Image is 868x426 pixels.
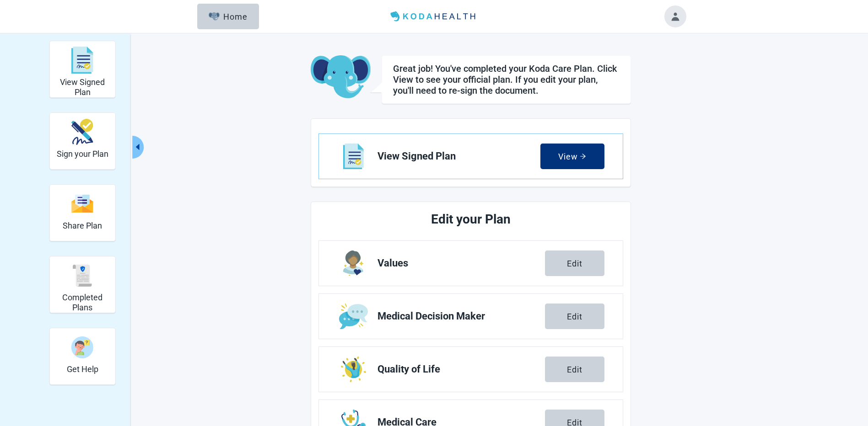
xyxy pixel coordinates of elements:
img: Koda Health [387,9,481,24]
img: svg%3e [71,265,93,287]
div: Get Help [49,328,116,385]
h1: Great job! You've completed your Koda Care Plan. Click View to see your official plan. If you edi... [393,63,620,96]
div: Home [209,12,248,21]
a: View View Signed Plan section [319,134,623,179]
div: Edit [567,365,582,374]
button: Edit [545,357,604,382]
a: Edit Quality of Life section [319,347,623,392]
button: Viewarrow-right [540,144,604,169]
span: Values [377,258,545,269]
button: ElephantHome [197,4,259,29]
h2: Completed Plans [54,293,112,312]
img: person-question-x68TBcxA.svg [71,336,93,358]
h2: Share Plan [63,221,102,231]
img: svg%3e [71,47,93,74]
div: View [558,152,586,161]
span: Medical Decision Maker [377,311,545,322]
span: View Signed Plan [377,151,540,162]
h2: Edit your Plan [353,209,589,229]
h2: Sign your Plan [57,149,108,159]
img: Elephant [209,12,220,21]
button: Edit [545,304,604,329]
img: svg%3e [71,194,93,213]
button: Toggle account menu [664,5,686,27]
span: arrow-right [580,153,586,160]
button: Collapse menu [132,136,144,159]
img: Koda Elephant [311,55,371,99]
div: Edit [567,312,582,321]
span: caret-left [133,143,142,151]
div: Share Plan [49,184,116,241]
div: View Signed Plan [49,41,116,98]
div: Completed Plans [49,256,116,313]
img: make_plan_official-CpYJDfBD.svg [71,119,93,145]
a: Edit Medical Decision Maker section [319,294,623,339]
h2: View Signed Plan [54,77,112,97]
span: Quality of Life [377,364,545,375]
h2: Get Help [67,364,98,374]
a: Edit Values section [319,241,623,286]
button: Edit [545,250,604,276]
div: Edit [567,259,582,268]
div: Sign your Plan [49,112,116,170]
